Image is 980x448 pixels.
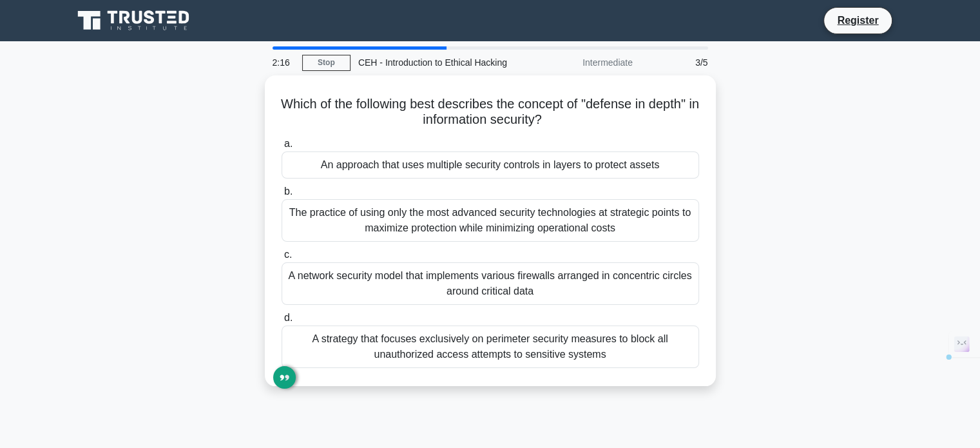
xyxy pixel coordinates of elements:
div: 3/5 [640,50,716,75]
div: CEH - Introduction to Ethical Hacking [351,50,528,75]
div: Intermediate [528,50,640,75]
div: A network security model that implements various firewalls arranged in concentric circles around ... [282,262,699,305]
div: The practice of using only the most advanced security technologies at strategic points to maximiz... [282,199,699,242]
a: Register [829,12,886,28]
span: a. [284,138,293,149]
span: b. [284,186,293,197]
span: c. [284,249,292,260]
div: 2:16 [265,50,302,75]
h5: Which of the following best describes the concept of "defense in depth" in information security? [280,96,700,128]
a: Stop [302,55,351,71]
div: A strategy that focuses exclusively on perimeter security measures to block all unauthorized acce... [282,326,699,368]
div: An approach that uses multiple security controls in layers to protect assets [282,151,699,179]
span: d. [284,312,293,323]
